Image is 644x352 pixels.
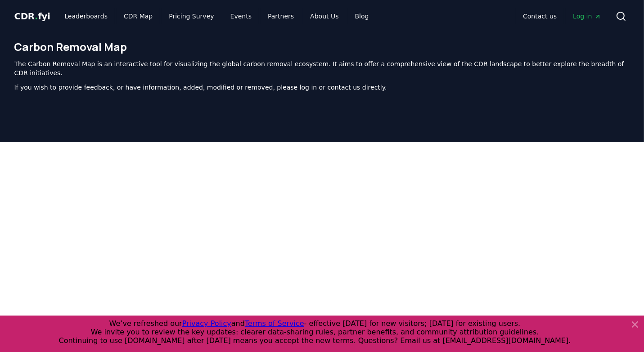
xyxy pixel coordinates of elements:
[162,8,221,24] a: Pricing Survey
[573,12,601,21] span: Log in
[261,8,301,24] a: Partners
[57,8,115,24] a: Leaderboards
[14,10,50,23] a: CDR.fyi
[303,8,346,24] a: About Us
[566,8,608,24] a: Log in
[516,8,564,24] a: Contact us
[14,83,630,92] p: If you wish to provide feedback, or have information, added, modified or removed, please log in o...
[516,8,608,24] nav: Main
[117,8,160,24] a: CDR Map
[348,8,376,24] a: Blog
[14,40,630,54] h1: Carbon Removal Map
[14,11,50,22] span: CDR fyi
[57,8,376,24] nav: Main
[223,8,259,24] a: Events
[35,11,38,22] span: .
[14,59,630,77] p: The Carbon Removal Map is an interactive tool for visualizing the global carbon removal ecosystem...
